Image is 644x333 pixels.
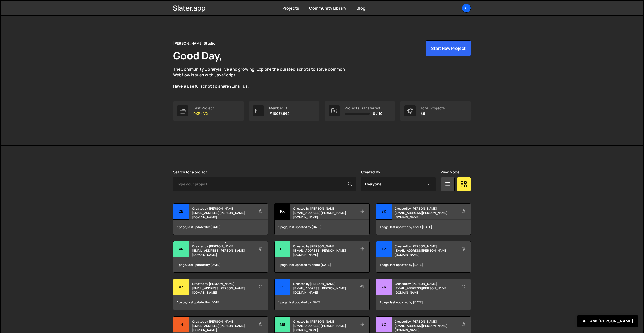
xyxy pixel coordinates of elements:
h2: Peakfast [293,279,354,280]
div: Ec [376,317,392,332]
div: 1 page, last updated by about [DATE] [275,257,369,272]
h2: Skiveo V2 [395,204,455,205]
div: Pe [275,279,290,295]
h2: HeySimon [293,241,354,243]
button: Start New Project [426,40,471,56]
div: [PERSON_NAME] Studio [173,40,216,46]
div: 1 page, last updated by [DATE] [275,220,369,235]
a: Ze Zecom Academy Created by [PERSON_NAME][EMAIL_ADDRESS][PERSON_NAME][DOMAIN_NAME] 1 page, last u... [173,203,268,235]
small: Created by [PERSON_NAME][EMAIL_ADDRESS][PERSON_NAME][DOMAIN_NAME] [293,244,354,257]
h2: PXP - V2 [293,204,354,205]
div: AZ [173,279,189,295]
small: Created by [PERSON_NAME][EMAIL_ADDRESS][PERSON_NAME][DOMAIN_NAME] [395,206,455,219]
div: 1 page, last updated by [DATE] [376,257,471,272]
a: Projects [282,5,299,11]
p: 46 [421,112,445,116]
a: AZ AZVIDEO Created by [PERSON_NAME][EMAIL_ADDRESS][PERSON_NAME][DOMAIN_NAME] 1 page, last updated... [173,279,268,310]
div: Member ID [269,106,290,110]
a: Email us [232,83,248,89]
a: He HeySimon Created by [PERSON_NAME][EMAIL_ADDRESS][PERSON_NAME][DOMAIN_NAME] 1 page, last update... [274,241,369,273]
div: 1 page, last updated by [DATE] [173,257,268,272]
a: Community Library [181,66,218,72]
p: PXP - V2 [193,112,214,116]
h2: MBS V2 [293,317,354,318]
span: 0 / 10 [373,112,382,116]
label: Search for a project [173,170,207,174]
a: Last Project PXP - V2 [173,101,244,121]
small: Created by [PERSON_NAME][EMAIL_ADDRESS][PERSON_NAME][DOMAIN_NAME] [395,282,455,295]
h2: [PERSON_NAME] [192,241,253,243]
div: In [173,317,189,332]
a: Pe Peakfast Created by [PERSON_NAME][EMAIL_ADDRESS][PERSON_NAME][DOMAIN_NAME] 1 page, last update... [274,279,369,310]
div: Tr [376,241,392,257]
div: 1 page, last updated by [DATE] [275,295,369,310]
small: Created by [PERSON_NAME][EMAIL_ADDRESS][PERSON_NAME][DOMAIN_NAME] [192,319,253,332]
div: 1 page, last updated by [DATE] [173,295,268,310]
div: Last Project [193,106,214,110]
small: Created by [PERSON_NAME][EMAIL_ADDRESS][PERSON_NAME][DOMAIN_NAME] [395,244,455,257]
small: Created by [PERSON_NAME][EMAIL_ADDRESS][PERSON_NAME][DOMAIN_NAME] [192,244,253,257]
a: Ar [PERSON_NAME] Created by [PERSON_NAME][EMAIL_ADDRESS][PERSON_NAME][DOMAIN_NAME] 1 page, last u... [173,241,268,273]
div: MB [275,317,290,332]
div: Ze [173,204,189,220]
h2: Insider Gestion [192,317,253,318]
small: Created by [PERSON_NAME][EMAIL_ADDRESS][PERSON_NAME][DOMAIN_NAME] [293,319,354,332]
h2: Zecom Academy [192,204,253,205]
div: Total Projects [421,106,445,110]
div: Sk [376,204,392,220]
div: 1 page, last updated by [DATE] [173,220,268,235]
h2: AZVIDEO [192,279,253,280]
small: Created by [PERSON_NAME][EMAIL_ADDRESS][PERSON_NAME][DOMAIN_NAME] [395,319,455,332]
a: PX PXP - V2 Created by [PERSON_NAME][EMAIL_ADDRESS][PERSON_NAME][DOMAIN_NAME] 1 page, last update... [274,203,369,235]
button: Ask [PERSON_NAME] [577,315,638,327]
a: Sk Skiveo V2 Created by [PERSON_NAME][EMAIL_ADDRESS][PERSON_NAME][DOMAIN_NAME] 1 page, last updat... [376,203,471,235]
small: Created by [PERSON_NAME][EMAIL_ADDRESS][PERSON_NAME][DOMAIN_NAME] [293,282,354,295]
a: Kl [462,4,471,13]
div: Ar [173,241,189,257]
label: View Mode [441,170,459,174]
h2: Ecom Révolution [395,317,455,318]
a: Community Library [309,5,346,11]
h2: Arntreal [395,279,455,280]
div: 1 page, last updated by [DATE] [376,295,471,310]
h1: Good Day, [173,49,222,62]
p: #10034694 [269,112,290,116]
h2: Trakalyze [395,241,455,243]
label: Created By [361,170,380,174]
input: Type your project... [173,177,356,191]
div: PX [275,204,290,220]
p: The is live and growing. Explore the curated scripts to solve common Webflow issues with JavaScri... [173,66,355,89]
div: Ar [376,279,392,295]
a: Ar Arntreal Created by [PERSON_NAME][EMAIL_ADDRESS][PERSON_NAME][DOMAIN_NAME] 1 page, last update... [376,279,471,310]
div: Projects Transferred [345,106,382,110]
small: Created by [PERSON_NAME][EMAIL_ADDRESS][PERSON_NAME][DOMAIN_NAME] [192,282,253,295]
div: 1 page, last updated by about [DATE] [376,220,471,235]
div: He [275,241,290,257]
small: Created by [PERSON_NAME][EMAIL_ADDRESS][PERSON_NAME][DOMAIN_NAME] [293,206,354,219]
a: Tr Trakalyze Created by [PERSON_NAME][EMAIL_ADDRESS][PERSON_NAME][DOMAIN_NAME] 1 page, last updat... [376,241,471,273]
small: Created by [PERSON_NAME][EMAIL_ADDRESS][PERSON_NAME][DOMAIN_NAME] [192,206,253,219]
a: Blog [357,5,365,11]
